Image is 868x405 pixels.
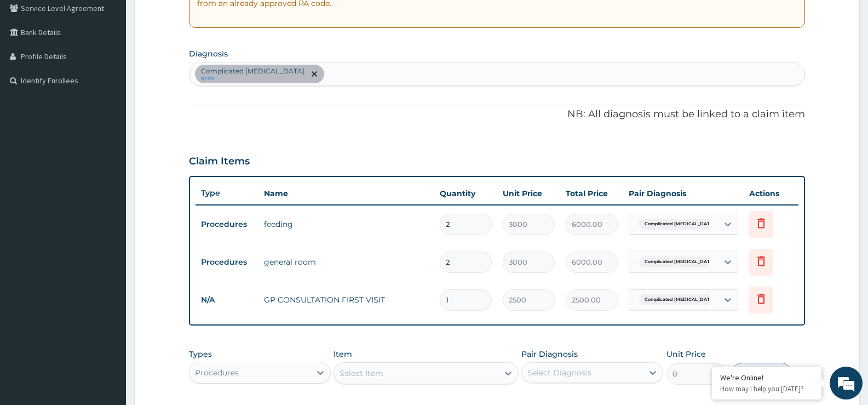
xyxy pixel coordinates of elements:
span: Complicated [MEDICAL_DATA] [639,294,720,305]
div: Procedures [195,367,239,378]
p: How may I help you today? [720,384,813,393]
th: Name [258,182,434,204]
label: Item [334,349,352,360]
label: Diagnosis [189,48,228,59]
div: Minimize live chat window [180,5,206,32]
p: NB: All diagnosis must be linked to a claim item [189,107,805,122]
textarea: Type your message and hit 'Enter' [5,280,209,318]
img: d_794563401_company_1708531726252_794563401 [20,55,44,82]
th: Quantity [434,182,497,204]
small: query [201,76,304,81]
th: Unit Price [497,182,560,204]
td: Procedures [196,252,258,272]
div: Select Item [340,368,383,379]
td: feeding [258,213,434,235]
td: general room [258,251,434,273]
th: Type [196,183,258,203]
span: Complicated [MEDICAL_DATA] [639,256,720,267]
div: Select Diagnosis [527,367,591,378]
label: Unit Price [666,349,706,360]
h3: Claim Items [189,156,250,168]
td: Procedures [196,214,258,235]
label: Types [189,350,212,359]
div: Chat with us now [57,61,184,76]
label: Pair Diagnosis [521,349,578,360]
th: Actions [744,182,798,204]
td: N/A [196,290,258,310]
span: Complicated [MEDICAL_DATA] [639,219,720,230]
th: Total Price [560,182,623,204]
p: Complicated [MEDICAL_DATA] [201,67,304,76]
button: Add [731,363,792,385]
span: remove selection option [309,69,319,79]
span: We're online! [64,128,151,239]
div: We're Online! [720,373,813,383]
td: GP CONSULTATION FIRST VISIT [258,289,434,311]
th: Pair Diagnosis [623,182,744,204]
